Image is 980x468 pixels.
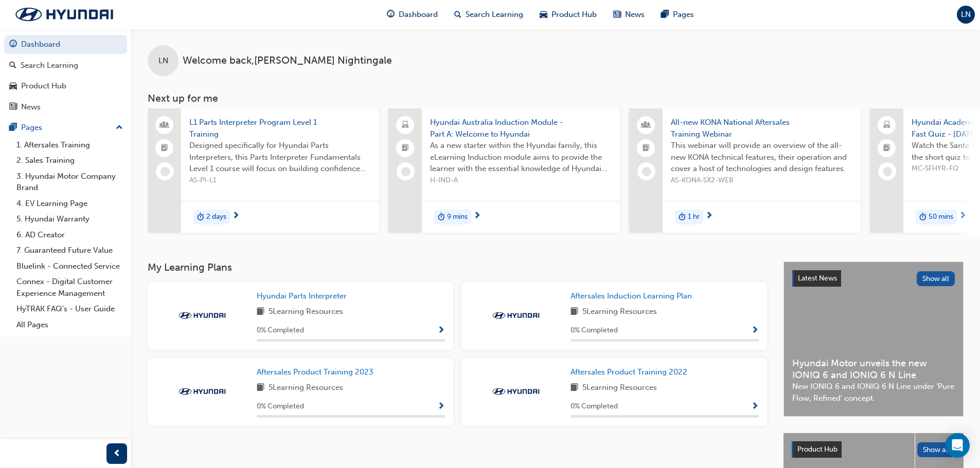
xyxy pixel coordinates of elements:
[571,291,692,301] span: Aftersales Induction Learning Plan
[161,142,168,155] span: booktick-icon
[148,261,767,273] h3: My Learning Plans
[189,175,371,186] span: AS-PI-L1
[12,153,127,169] a: 2. Sales Training
[653,4,702,25] a: pages-iconPages
[792,381,955,404] span: New IONIQ 6 and IONIQ 6 N Line under ‘Pure Flow, Refined’ concept.
[131,92,980,104] h3: Next up for me
[399,9,438,21] span: Dashboard
[232,212,240,221] span: next-icon
[571,382,578,395] span: book-icon
[751,400,759,413] button: Show Progress
[582,306,657,319] span: 5 Learning Resources
[919,211,926,224] span: duration-icon
[582,382,657,395] span: 5 Learning Resources
[379,4,446,25] a: guage-iconDashboard
[643,142,650,155] span: booktick-icon
[4,118,127,137] button: Pages
[12,211,127,227] a: 5. Hyundai Warranty
[454,8,461,21] span: search-icon
[12,196,127,212] a: 4. EV Learning Page
[161,167,170,176] span: learningRecordVerb_NONE-icon
[671,140,852,175] span: This webinar will provide an overview of the all-new KONA technical features, their operation and...
[798,274,837,283] span: Latest News
[189,117,371,140] span: L1 Parts Interpreter Program Level 1 Training
[488,386,544,397] img: Trak
[430,117,612,140] span: Hyundai Australia Induction Module - Part A: Welcome to Hyundai
[197,211,204,224] span: duration-icon
[174,310,230,321] img: Trak
[917,442,956,457] button: Show all
[5,4,123,25] img: Trak
[113,447,121,460] span: prev-icon
[792,358,955,381] span: Hyundai Motor unveils the new IONIQ 6 and IONIQ 6 N Line
[206,211,226,223] span: 2 days
[437,326,445,335] span: Show Progress
[158,55,168,67] span: LN
[961,9,971,21] span: LN
[751,324,759,337] button: Show Progress
[883,167,892,176] span: learningRecordVerb_NONE-icon
[9,40,17,49] span: guage-icon
[959,212,967,221] span: next-icon
[437,402,445,411] span: Show Progress
[12,227,127,243] a: 6. AD Creator
[257,290,351,302] a: Hyundai Parts Interpreter
[21,80,66,92] div: Product Hub
[257,306,264,319] span: book-icon
[446,4,531,25] a: search-iconSearch Learning
[21,101,41,113] div: News
[116,121,123,135] span: up-icon
[437,324,445,337] button: Show Progress
[430,175,612,186] span: H-IND-A
[9,123,17,133] span: pages-icon
[12,317,127,333] a: All Pages
[4,98,127,117] a: News
[438,211,445,224] span: duration-icon
[437,400,445,413] button: Show Progress
[571,366,691,378] a: Aftersales Product Training 2022
[257,367,373,377] span: Aftersales Product Training 2023
[257,366,378,378] a: Aftersales Product Training 2023
[387,8,395,21] span: guage-icon
[551,9,597,21] span: Product Hub
[571,367,687,377] span: Aftersales Product Training 2022
[531,4,605,25] a: car-iconProduct Hub
[473,212,481,221] span: next-icon
[183,55,392,67] span: Welcome back , [PERSON_NAME] Nightingale
[12,274,127,301] a: Connex - Digital Customer Experience Management
[792,270,955,287] a: Latest NewsShow all
[4,33,127,118] button: DashboardSearch LearningProduct HubNews
[705,212,713,221] span: next-icon
[797,445,838,454] span: Product Hub
[12,301,127,317] a: HyTRAK FAQ's - User Guide
[4,35,127,54] a: Dashboard
[883,119,890,132] span: laptop-icon
[783,261,964,417] a: Latest NewsShow allHyundai Motor unveils the new IONIQ 6 and IONIQ 6 N LineNew IONIQ 6 and IONIQ ...
[571,401,618,413] span: 0 % Completed
[402,119,409,132] span: laptop-icon
[613,8,621,21] span: news-icon
[4,77,127,96] a: Product Hub
[388,108,620,233] a: Hyundai Australia Induction Module - Part A: Welcome to HyundaiAs a new starter within the Hyunda...
[257,401,304,413] span: 0 % Completed
[540,8,547,21] span: car-icon
[257,382,264,395] span: book-icon
[148,108,379,233] a: L1 Parts Interpreter Program Level 1 TrainingDesigned specifically for Hyundai Parts Interpreters...
[945,433,970,458] div: Open Intercom Messenger
[629,108,861,233] a: All-new KONA National Aftersales Training WebinarThis webinar will provide an overview of the all...
[189,140,371,175] span: Designed specifically for Hyundai Parts Interpreters, this Parts Interpreter Fundamentals Level 1...
[402,142,409,155] span: booktick-icon
[571,325,618,336] span: 0 % Completed
[269,306,343,319] span: 5 Learning Resources
[661,8,669,21] span: pages-icon
[883,142,890,155] span: booktick-icon
[9,61,16,70] span: search-icon
[9,103,17,112] span: news-icon
[488,310,544,321] img: Trak
[642,167,651,176] span: learningRecordVerb_NONE-icon
[21,60,78,71] div: Search Learning
[673,9,694,21] span: Pages
[161,119,168,132] span: people-icon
